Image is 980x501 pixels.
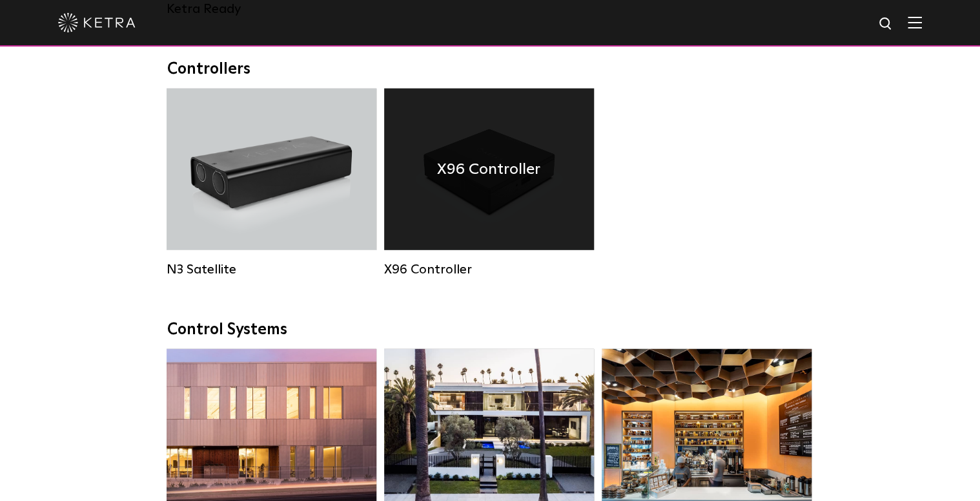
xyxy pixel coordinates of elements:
[384,89,594,277] a: X96 Controller X96 Controller
[878,16,894,32] img: search icon
[58,13,136,32] img: ketra-logo-2019-white
[167,89,376,277] a: N3 Satellite N3 Satellite
[167,60,813,79] div: Controllers
[167,321,813,339] div: Control Systems
[167,262,376,277] div: N3 Satellite
[437,157,540,182] h4: X96 Controller
[908,16,922,28] img: Hamburger%20Nav.svg
[384,262,594,277] div: X96 Controller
